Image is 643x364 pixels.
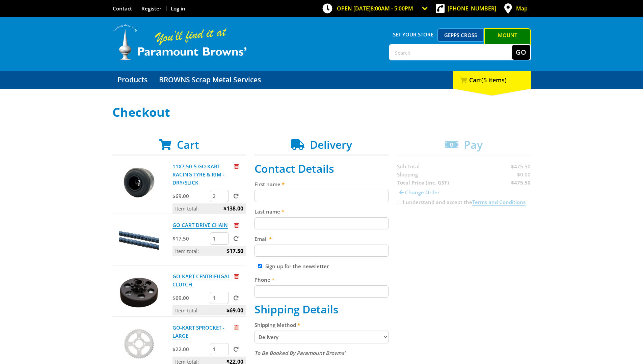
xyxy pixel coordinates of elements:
[119,162,159,203] img: 11X7.50-5 GO KART RACING TYRE & RIM - DRY/SLICK
[254,190,389,202] input: Please enter your first name.
[172,294,209,302] p: $69.00
[389,28,437,40] span: Set your store
[484,28,531,54] a: Mount [PERSON_NAME]
[254,245,389,257] input: Please enter your email address.
[254,331,389,343] select: Please select a shipping method.
[254,349,345,356] em: To Be Booked By Paramount Browns'
[254,180,389,188] label: First name
[172,324,224,339] a: GO-KART SPROCKET - LARGE
[437,28,484,42] a: Gepps Cross
[177,137,199,152] span: Cart
[234,324,239,331] a: Remove from cart
[172,163,224,186] a: 11X7.50-5 GO KART RACING TYRE & RIM - DRY/SLICK
[113,5,132,12] a: Go to the Contact page
[254,285,389,298] input: Please enter your telephone number.
[172,222,228,229] a: GO CART DRIVE CHAIN
[254,162,389,175] h2: Contact Details
[254,217,389,229] input: Please enter your last name.
[112,106,531,119] h1: Checkout
[371,5,413,12] span: 8:00am - 5:00pm
[453,71,531,89] div: Cart
[172,234,209,243] p: $17.50
[254,321,389,329] label: Shipping Method
[234,222,239,228] a: Remove from cart
[226,305,243,315] span: $69.00
[481,76,507,84] span: (5 items)
[254,276,389,284] label: Phone
[172,192,209,200] p: $69.00
[112,24,247,61] img: Paramount Browns'
[223,203,243,214] span: $138.00
[171,5,185,12] a: Log in
[512,45,530,60] button: Go
[390,45,512,60] input: Search
[226,246,243,256] span: $17.50
[254,207,389,216] label: Last name
[172,345,209,353] p: $22.00
[119,272,159,313] img: GO-KART CENTRIFUGAL CLUTCH
[172,246,246,256] p: Item total:
[154,71,266,89] a: Go to the BROWNS Scrap Metal Services page
[254,235,389,243] label: Email
[234,163,239,170] a: Remove from cart
[112,71,153,89] a: Go to the Products page
[141,5,161,12] a: Go to the registration page
[234,273,239,280] a: Remove from cart
[119,221,159,261] img: GO CART DRIVE CHAIN
[119,324,159,364] img: GO-KART SPROCKET - LARGE
[265,263,329,270] label: Sign up for the newsletter
[172,273,230,288] a: GO-KART CENTRIFUGAL CLUTCH
[337,5,413,12] span: OPEN [DATE]
[254,303,389,316] h2: Shipping Details
[172,203,246,214] p: Item total:
[172,305,246,315] p: Item total:
[310,137,352,152] span: Delivery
